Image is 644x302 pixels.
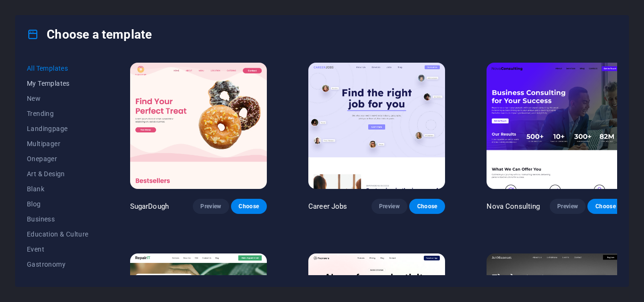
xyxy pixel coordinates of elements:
[487,202,540,211] p: Nova Consulting
[27,185,89,193] span: Blank
[27,65,89,72] span: All Templates
[193,199,229,214] button: Preview
[550,199,586,214] button: Preview
[27,80,89,87] span: My Templates
[27,200,89,208] span: Blog
[27,27,152,42] h4: Choose a template
[27,272,89,287] button: Health
[27,215,89,223] span: Business
[27,227,89,242] button: Education & Culture
[27,110,89,117] span: Trending
[27,95,89,102] span: New
[27,242,89,257] button: Event
[557,203,578,210] span: Preview
[239,203,259,210] span: Choose
[27,76,89,91] button: My Templates
[27,140,89,147] span: Multipager
[27,257,89,272] button: Gastronomy
[27,61,89,76] button: All Templates
[379,203,400,210] span: Preview
[587,199,623,214] button: Choose
[231,199,267,214] button: Choose
[27,170,89,178] span: Art & Design
[487,63,623,189] img: Nova Consulting
[27,230,89,238] span: Education & Culture
[595,203,616,210] span: Choose
[27,136,89,151] button: Multipager
[308,202,347,211] p: Career Jobs
[409,199,445,214] button: Choose
[27,261,89,268] span: Gastronomy
[27,121,89,136] button: Landingpage
[27,151,89,166] button: Onepager
[27,212,89,227] button: Business
[27,196,89,212] button: Blog
[308,63,445,189] img: Career Jobs
[27,91,89,106] button: New
[417,203,438,210] span: Choose
[27,106,89,121] button: Trending
[27,245,89,253] span: Event
[130,63,267,189] img: SugarDough
[27,181,89,196] button: Blank
[130,202,169,211] p: SugarDough
[27,125,89,132] span: Landingpage
[200,203,221,210] span: Preview
[372,199,407,214] button: Preview
[27,155,89,163] span: Onepager
[27,166,89,181] button: Art & Design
